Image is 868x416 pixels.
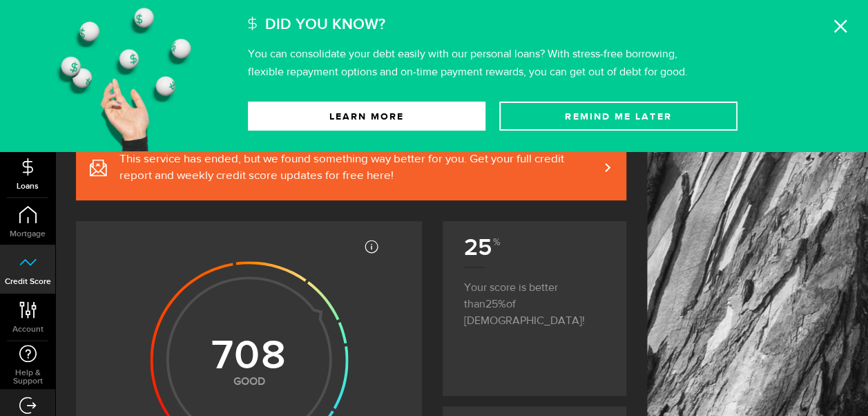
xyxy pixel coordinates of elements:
[485,299,505,310] span: 25
[248,102,486,131] a: Learn More
[499,102,737,131] button: Remind Me later
[265,10,385,39] h2: Did You Know?
[76,135,626,200] a: This service has ended, but we found something way better for you. Get your full credit report an...
[119,151,599,185] span: This service has ended, but we found something way better for you. Get your full credit report an...
[248,49,688,78] p: You can consolidate your debt easily with our personal loans? With stress-free borrowing, flexibl...
[463,234,498,262] b: 25
[11,6,52,47] button: Open LiveChat chat widget
[463,267,606,330] p: Your score is better than of [DEMOGRAPHIC_DATA]!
